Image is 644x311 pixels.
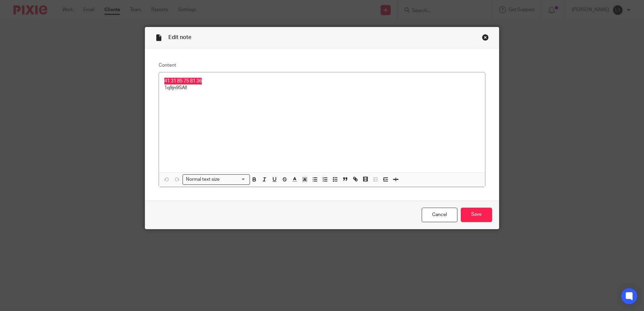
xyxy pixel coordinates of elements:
[183,174,250,185] div: Search for option
[422,208,457,222] a: Cancel
[159,62,485,69] label: Content
[482,34,489,41] div: Close this dialog window
[222,176,246,183] input: Search for option
[168,35,191,40] span: Edit note
[164,78,480,84] p: 41 31 85 75 81 36
[461,208,492,222] input: Save
[184,176,221,183] span: Normal text size
[164,84,480,91] p: 1q9jn9SA!!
